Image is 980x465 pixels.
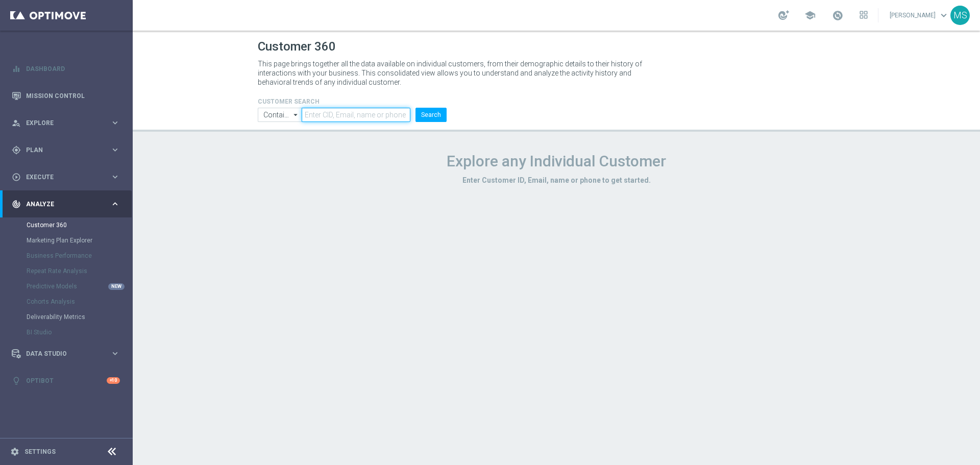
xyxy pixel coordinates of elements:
div: MS [950,6,970,25]
button: person_search Explore keyboard_arrow_right [11,119,120,127]
div: Analyze [12,200,110,209]
div: BI Studio [27,325,132,340]
span: Explore [26,120,110,126]
p: This page brings together all the data available on individual customers, from their demographic ... [258,59,651,87]
a: Customer 360 [27,221,106,229]
button: Mission Control [11,92,120,100]
i: arrow_drop_down [291,108,301,121]
h3: Enter Customer ID, Email, name or phone to get started. [258,176,855,185]
h1: Customer 360 [258,39,855,54]
i: play_circle_outline [12,173,21,182]
span: Analyze [26,201,110,207]
div: Execute [12,173,110,182]
i: gps_fixed [12,145,21,155]
button: play_circle_outline Execute keyboard_arrow_right [11,173,120,181]
a: Marketing Plan Explorer [27,236,106,244]
a: Optibot [26,367,107,394]
div: Marketing Plan Explorer [27,233,132,248]
div: Plan [12,145,110,155]
i: keyboard_arrow_right [110,145,120,155]
h4: CUSTOMER SEARCH [258,98,447,105]
div: Cohorts Analysis [27,294,132,309]
button: Search [415,108,447,122]
i: lightbulb [12,376,21,385]
div: Predictive Models [27,279,132,294]
span: school [804,10,816,21]
i: keyboard_arrow_right [110,199,120,209]
span: Data Studio [26,351,110,357]
i: keyboard_arrow_right [110,118,120,128]
button: lightbulb Optibot +10 [11,377,120,385]
div: Explore [12,118,110,128]
i: person_search [12,118,21,128]
div: Data Studio [12,349,110,358]
input: Enter CID, Email, name or phone [302,108,410,122]
div: Repeat Rate Analysis [27,263,132,279]
button: Data Studio keyboard_arrow_right [11,350,120,358]
a: [PERSON_NAME]keyboard_arrow_down [889,8,950,23]
a: Dashboard [26,55,120,82]
div: Optibot [12,367,120,394]
input: Contains [258,108,302,122]
i: keyboard_arrow_right [110,349,120,358]
div: Business Performance [27,248,132,263]
span: keyboard_arrow_down [938,10,949,21]
a: Deliverability Metrics [27,313,106,321]
div: NEW [108,283,125,290]
h1: Explore any Individual Customer [258,152,855,170]
i: equalizer [12,64,21,74]
i: track_changes [12,200,21,209]
div: Deliverability Metrics [27,309,132,325]
a: Settings [24,449,56,455]
a: Mission Control [26,82,120,109]
i: keyboard_arrow_right [110,172,120,182]
span: Execute [26,174,110,180]
div: Customer 360 [27,217,132,233]
button: track_changes Analyze keyboard_arrow_right [11,200,120,208]
i: settings [10,447,19,456]
div: Dashboard [12,55,120,82]
button: gps_fixed Plan keyboard_arrow_right [11,146,120,154]
div: Mission Control [12,82,120,109]
button: equalizer Dashboard [11,65,120,73]
div: +10 [107,377,120,384]
span: Plan [26,147,110,153]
